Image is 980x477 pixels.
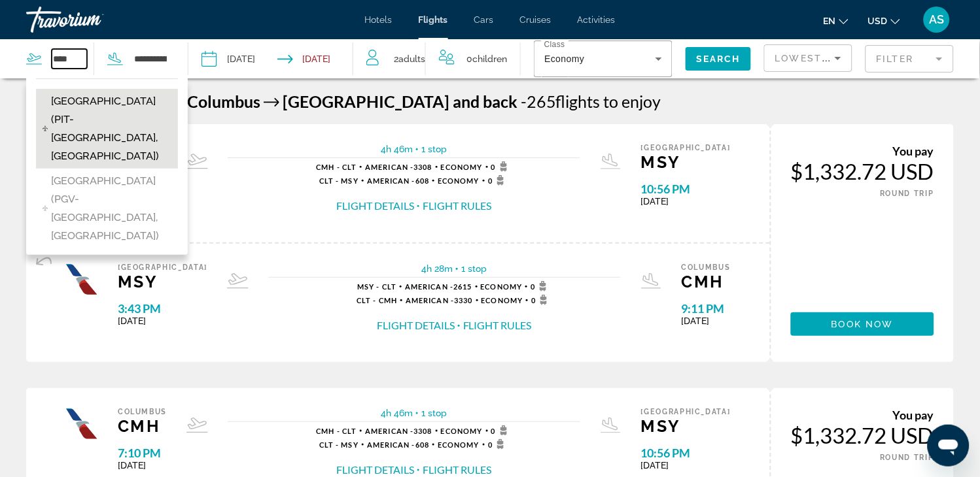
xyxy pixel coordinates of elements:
button: Flight Rules [423,199,491,213]
span: 1 stop [461,263,487,274]
button: Travelers: 2 adults, 0 children [353,39,520,78]
span: Lowest Price [775,53,859,63]
div: $1,332.72 USD [791,158,934,184]
a: Hotels [365,14,393,25]
span: CMH - CLT [317,163,357,171]
div: You pay [791,144,934,158]
span: Children [472,54,507,64]
span: ROUND TRIP [881,453,935,462]
span: 0 [531,295,551,305]
span: 1 stop [421,408,447,418]
span: 0 [491,161,512,172]
span: CMH [682,272,731,291]
span: CLT - CMH [357,296,397,304]
span: Economy [438,440,480,449]
span: CLT - MSY [319,440,359,449]
span: [GEOGRAPHIC_DATA] [283,91,449,111]
span: [GEOGRAPHIC_DATA] (PGV-[GEOGRAPHIC_DATA], [GEOGRAPHIC_DATA]) [51,172,171,245]
span: Economy [438,176,480,185]
span: American - [365,427,413,435]
button: Flight Details [336,199,414,213]
span: 1 stop [421,144,447,154]
span: 3330 [406,296,472,304]
span: American - [406,296,454,304]
span: Economy [441,163,483,171]
span: MSY [118,272,207,291]
button: Search [686,47,751,71]
span: Economy [481,282,523,291]
button: [GEOGRAPHIC_DATA] (PGV-[GEOGRAPHIC_DATA], [GEOGRAPHIC_DATA]) [36,169,178,248]
span: CMH - CLT [317,427,357,435]
span: Economy [544,54,584,64]
button: Flight Details [336,463,414,477]
span: 608 [367,176,429,185]
span: and back [453,91,517,111]
span: [GEOGRAPHIC_DATA] [641,144,731,152]
span: 7:10 PM [118,446,167,460]
span: Adults [398,54,425,64]
span: 9:11 PM [682,301,731,316]
span: Columbus [187,91,260,111]
span: Book now [831,319,894,329]
span: 265 [521,91,556,111]
span: [DATE] [682,316,731,326]
span: [GEOGRAPHIC_DATA] (PIT-[GEOGRAPHIC_DATA], [GEOGRAPHIC_DATA]) [51,92,171,165]
span: American - [365,163,413,171]
span: [GEOGRAPHIC_DATA] [641,408,731,416]
span: 3308 [365,163,432,171]
button: Flight Rules [423,463,491,477]
span: American - [405,282,453,291]
span: 3308 [365,427,432,435]
button: Filter [866,44,954,73]
button: Flight Rules [463,318,532,333]
span: Economy [481,296,523,304]
button: Change language [824,11,849,30]
button: Flight Details [377,318,455,333]
mat-select: Sort by [775,50,841,66]
span: 0 [488,439,508,450]
span: - [521,91,527,111]
span: American - [367,440,415,449]
span: 608 [367,440,429,449]
a: Flights [419,14,448,25]
span: 0 [488,175,508,186]
a: Travorium [26,3,157,37]
span: CLT - MSY [319,176,359,185]
span: ROUND TRIP [881,189,935,198]
a: Cars [474,14,494,25]
button: Change currency [868,11,900,30]
iframe: Button to launch messaging window [928,425,970,467]
span: 0 [491,425,512,436]
span: CMH [118,416,167,436]
button: Depart date: Sep 24, 2025 [201,39,255,78]
span: 0 [466,50,507,68]
span: [DATE] [641,196,731,206]
span: 4h 28m [421,263,453,274]
span: [DATE] [118,460,167,470]
span: 2 [394,50,425,68]
span: 3:43 PM [118,301,207,316]
span: 0 [531,281,551,291]
span: 10:56 PM [641,182,731,196]
button: User Menu [920,6,954,33]
mat-label: Class [544,41,565,49]
button: Book now [791,312,934,336]
span: Economy [441,427,483,435]
span: [DATE] [641,460,731,470]
span: Columbus [682,263,731,272]
span: en [824,16,836,26]
span: 2615 [405,282,472,291]
span: AS [930,13,945,26]
span: 10:56 PM [641,446,731,460]
span: Search [696,54,741,64]
button: Return date: Sep 27, 2025 [277,39,331,78]
button: [GEOGRAPHIC_DATA] (PIT-[GEOGRAPHIC_DATA], [GEOGRAPHIC_DATA]) [36,89,178,169]
span: MSY [641,152,731,172]
span: 4h 46m [381,408,413,418]
a: Cruises [520,14,551,25]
